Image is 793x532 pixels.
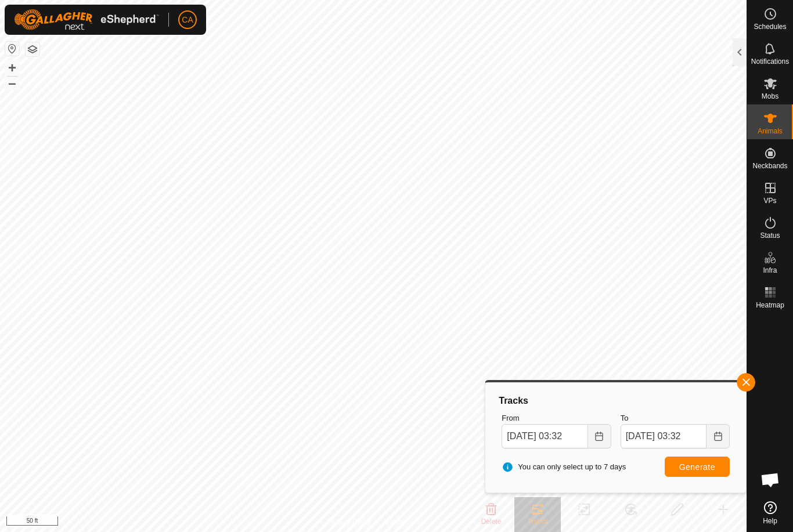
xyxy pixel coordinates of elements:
span: Generate [679,462,715,472]
a: Contact Us [385,517,419,527]
button: + [5,61,19,75]
span: Heatmap [756,302,784,309]
span: Schedules [754,23,786,30]
span: CA [182,14,193,26]
span: Infra [763,267,777,274]
img: Gallagher Logo [14,9,159,30]
span: Neckbands [752,162,787,169]
span: Status [760,232,780,239]
button: Reset Map [5,42,19,56]
button: Generate [665,457,730,477]
button: Choose Date [707,424,730,448]
span: You can only select up to 7 days [502,461,626,473]
button: Choose Date [588,424,611,448]
button: Map Layers [26,42,39,56]
span: Animals [758,128,783,135]
div: Open chat [753,462,788,497]
a: Help [747,497,793,529]
span: Help [763,517,777,524]
label: From [502,412,611,424]
div: Tracks [497,394,734,408]
span: Notifications [751,58,789,65]
span: Mobs [762,93,778,100]
span: VPs [763,197,776,204]
button: – [5,76,19,90]
label: To [621,412,730,424]
a: Privacy Policy [327,517,371,527]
